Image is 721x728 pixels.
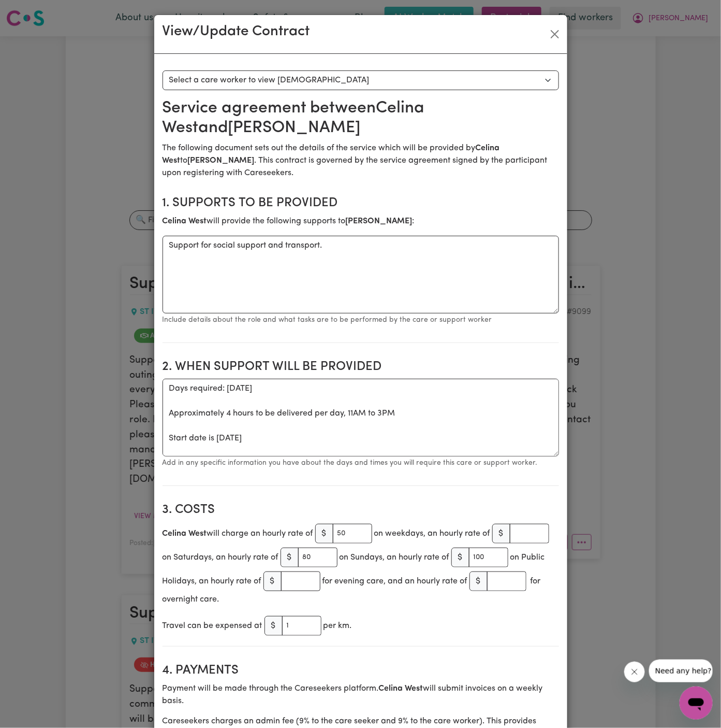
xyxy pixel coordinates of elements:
[264,616,283,636] span: $
[163,459,538,467] small: Add in any specific information you have about the days and times you will require this care or s...
[281,548,299,567] span: $
[188,156,255,165] b: [PERSON_NAME]
[163,503,559,518] h2: 3. Costs
[315,524,333,544] span: $
[163,530,207,538] b: Celina West
[163,196,559,211] h2: 1. Supports to be provided
[379,684,423,693] b: Celina West
[163,98,559,138] h2: Service agreement between Celina West and [PERSON_NAME]
[547,26,563,42] button: Close
[163,23,310,41] h3: View/Update Contract
[649,660,713,682] iframe: Message from company
[492,524,510,544] span: $
[263,572,282,591] span: $
[346,217,413,225] b: [PERSON_NAME]
[624,662,645,682] iframe: Close message
[163,614,559,638] div: Travel can be expensed at per km.
[163,360,559,375] h2: 2. When support will be provided
[163,215,559,227] p: will provide the following supports to :
[163,217,207,225] b: Celina West
[680,687,713,720] iframe: Button to launch messaging window
[163,522,559,606] div: will charge an hourly rate of on weekdays, an hourly rate of on Saturdays, an hourly rate of on S...
[163,316,492,324] small: Include details about the role and what tasks are to be performed by the care or support worker
[163,663,559,678] h2: 4. Payments
[163,379,559,456] textarea: Days required: [DATE] Approximately 4 hours to be delivered per day, 11AM to 3PM Start date is [D...
[451,548,469,567] span: $
[469,572,488,591] span: $
[163,142,559,179] p: The following document sets out the details of the service which will be provided by to . This co...
[163,236,559,313] textarea: Support for social support and transport.
[163,682,559,707] p: Payment will be made through the Careseekers platform. will submit invoices on a weekly basis.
